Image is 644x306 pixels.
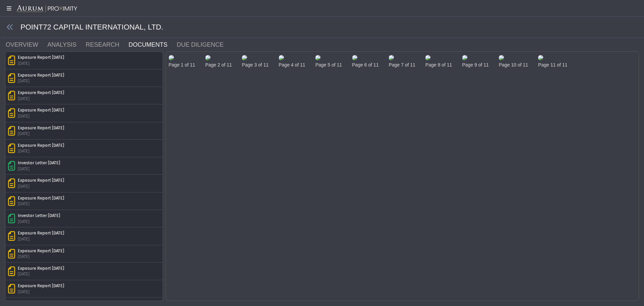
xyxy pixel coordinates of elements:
h4: Page 3 of 11 [242,62,268,68]
div: Exposure Report [DATE] [18,107,64,113]
div: Exposure Report [DATE] [18,142,64,148]
div: [DATE] [18,166,60,172]
img: 12540070-e526-4d90-b121-01744c55f438 [315,55,321,60]
h4: Page 4 of 11 [279,62,305,68]
h4: Page 9 of 11 [462,62,489,68]
img: 39137427-59fe-45a4-83b3-fa8040b70331 [462,55,468,60]
div: [DATE] [18,271,64,277]
div: Exposure Report [DATE] [18,283,64,289]
div: Exposure Report [DATE] [18,230,64,236]
div: [DATE] [18,131,64,137]
div: Exposure Report [DATE] [18,90,64,96]
a: OVERVIEW [5,38,47,51]
h4: Page 10 of 11 [499,62,528,68]
h4: Page 6 of 11 [352,62,379,68]
img: 639bd7c0-ff54-4075-9b90-c870471f6535 [242,55,247,60]
a: DOCUMENTS [128,38,176,51]
div: Investor Letter [DATE] [18,213,60,219]
h4: Page 5 of 11 [315,62,342,68]
div: Exposure Report [DATE] [18,177,64,183]
img: 5fd44874-46c0-4cc2-9ab7-30df880422b2 [352,55,358,60]
img: Aurum-Proximity%20white.svg [17,5,77,13]
div: Investor Letter [DATE] [18,160,60,166]
div: Exposure Report [DATE] [18,265,64,271]
img: 5cefc211-bc71-4b9a-9f81-50fd93b5b085 [538,55,543,60]
img: 1d4349fc-b85f-4b5f-857c-589b298a326a [169,55,174,60]
a: DUE DILIGENCE [176,38,232,51]
h4: Page 8 of 11 [425,62,452,68]
h4: Page 7 of 11 [389,62,415,68]
h4: Page 11 of 11 [538,62,567,68]
div: [DATE] [18,148,64,154]
a: RESEARCH [85,38,128,51]
div: [DATE] [18,113,64,119]
div: Exposure Report [DATE] [18,72,64,78]
h4: Page 1 of 11 [169,62,195,68]
img: fe90f051-f1ec-4083-950f-dacf2450bbec [389,55,394,60]
div: [DATE] [18,219,60,225]
div: [DATE] [18,96,64,102]
div: Exposure Report [DATE] [18,54,64,60]
div: [DATE] [18,254,64,260]
div: [DATE] [18,78,64,84]
div: Exposure Report [DATE] [18,195,64,201]
h4: Page 2 of 11 [205,62,232,68]
div: Exposure Report [DATE] [18,248,64,254]
div: POINT72 CAPITAL INTERNATIONAL, LTD. [1,17,644,38]
a: ANALYSIS [47,38,85,51]
div: Exposure Report [DATE] [18,125,64,131]
div: [DATE] [18,236,64,242]
div: [DATE] [18,183,64,189]
div: [DATE] [18,289,64,295]
img: 98188ba5-5277-419f-a2d6-795fe06cc66a [279,55,284,60]
img: bae4a93d-1ca5-4282-8829-860ceb745ed7 [425,55,431,60]
div: [DATE] [18,60,64,67]
div: [DATE] [18,201,64,207]
img: 1f2ebad0-54c9-48f6-b6cf-09ccf777f064 [205,55,211,60]
img: 040b3168-55e0-4f37-9673-931a723757b7 [499,55,504,60]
